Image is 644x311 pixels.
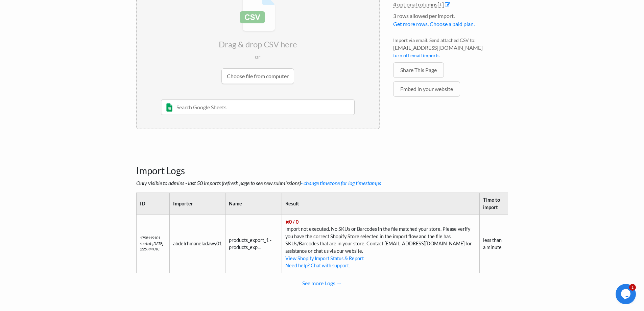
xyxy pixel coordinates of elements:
[136,215,170,273] td: 1758119101
[393,44,508,52] span: [EMAIL_ADDRESS][DOMAIN_NAME]
[140,241,163,251] i: started: [DATE] 2:25 PM UTC
[282,193,479,215] th: Result
[170,215,225,273] td: abdelrhmaneladawy01
[285,256,364,261] a: View Shopify Import Status & Report
[393,1,444,8] a: 4 optional columns[+]
[161,99,355,115] input: Search Google Sheets
[393,62,444,78] a: Share This Page
[285,263,350,268] a: Need help? Chat with support.
[225,215,282,273] td: products_export_1 - products_exp...
[285,219,299,225] span: 0 / 0
[393,37,508,62] li: Import via email. Send attached CSV to:
[437,1,444,7] span: [+]
[616,284,637,304] iframe: chat widget
[136,193,170,215] th: ID
[301,180,381,186] a: - change timezone for log timestamps
[225,193,282,215] th: Name
[170,193,225,215] th: Importer
[393,81,460,97] a: Embed in your website
[393,12,508,31] li: 3 rows allowed per import.
[393,21,475,27] a: Get more rows. Choose a paid plan.
[479,193,508,215] th: Time to import
[136,276,508,290] a: See more Logs →
[136,148,508,177] h3: Import Logs
[479,215,508,273] td: less than a minute
[393,52,439,58] a: turn off email imports
[282,215,479,273] td: Import not executed. No SKUs or Barcodes in the file matched your store. Please verify you have t...
[136,180,381,186] i: Only visible to admins - last 50 imports (refresh page to see new submissions)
